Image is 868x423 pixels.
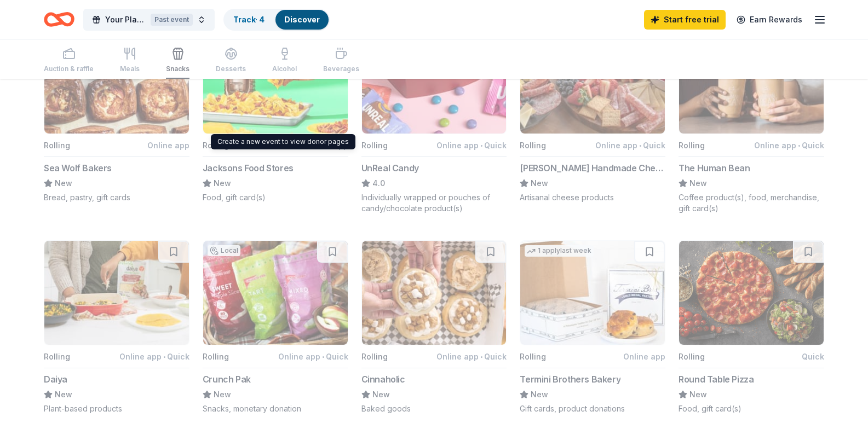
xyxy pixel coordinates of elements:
a: Discover [284,15,320,24]
a: Home [44,7,74,32]
button: Image for Sea Wolf BakersLocalRollingOnline appSea Wolf BakersNewBread, pastry, gift cards [44,29,189,203]
button: Image for CinnaholicRollingOnline app•QuickCinnaholicNewBaked goods [361,240,507,414]
button: Image for Beecher's Handmade CheeseLocalRollingOnline app•Quick[PERSON_NAME] Handmade CheeseNewAr... [520,29,665,203]
button: Image for UnReal Candy3 applieslast weekRollingOnline app•QuickUnReal Candy4.0Individually wrappe... [361,29,507,214]
div: Past event [151,14,193,26]
a: Earn Rewards [730,10,809,30]
button: Image for Termini Brothers Bakery1 applylast weekRollingOnline appTermini Brothers BakeryNewGift ... [520,240,665,414]
button: Image for The Human Bean1 applylast weekRollingOnline app•QuickThe Human BeanNewCoffee product(s)... [679,29,824,214]
span: Your Placeholder Event [105,13,146,26]
button: Track· 4Discover [223,9,330,31]
button: Image for Jacksons Food StoresRollingOnline appJacksons Food StoresNewFood, gift card(s) [203,29,348,203]
button: Image for Crunch PakLocalRollingOnline app•QuickCrunch PakNewSnacks, monetary donation [203,240,348,414]
div: Create a new event to view donor pages [211,134,355,149]
a: Start free trial [644,10,726,30]
button: Image for Round Table PizzaRollingQuickRound Table PizzaNewFood, gift card(s) [679,240,824,414]
button: Your Placeholder EventPast event [83,9,215,31]
a: Track· 4 [233,15,265,24]
button: Image for DaiyaRollingOnline app•QuickDaiyaNewPlant-based products [44,240,189,414]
